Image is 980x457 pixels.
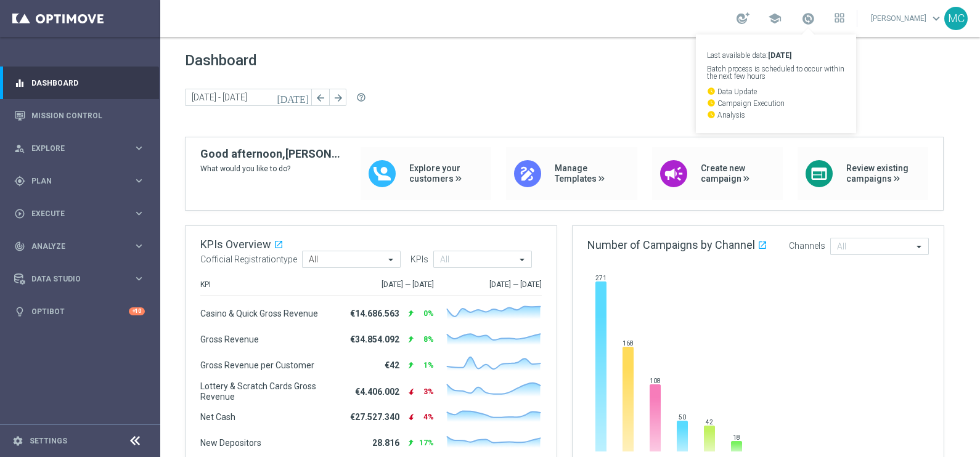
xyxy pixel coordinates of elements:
[133,175,145,187] i: keyboard_arrow_right
[14,143,133,154] div: Explore
[14,176,145,186] button: gps_fixed Plan keyboard_arrow_right
[707,110,716,119] i: watch_later
[31,210,133,217] span: Execute
[14,111,145,121] button: Mission Control
[14,208,133,219] div: Execute
[14,143,25,154] i: person_search
[707,87,845,95] p: Data Update
[14,144,145,153] button: person_search Explore keyboard_arrow_right
[14,274,145,284] button: Data Studio keyboard_arrow_right
[31,145,133,152] span: Explore
[707,87,716,95] i: watch_later
[14,208,25,219] i: play_circle_outline
[133,208,145,219] i: keyboard_arrow_right
[14,306,25,317] i: lightbulb
[800,9,816,29] a: Last available data:[DATE] Batch process is scheduled to occur within the next few hours watch_la...
[31,243,133,250] span: Analyze
[133,142,145,154] i: keyboard_arrow_right
[929,12,943,25] span: keyboard_arrow_down
[944,7,968,30] div: MC
[870,9,944,28] a: [PERSON_NAME]keyboard_arrow_down
[30,437,67,445] a: Settings
[14,99,145,132] div: Mission Control
[14,78,145,88] button: equalizer Dashboard
[14,209,145,219] button: play_circle_outline Execute keyboard_arrow_right
[707,65,845,80] p: Batch process is scheduled to occur within the next few hours
[31,177,133,185] span: Plan
[31,67,145,99] a: Dashboard
[14,307,145,317] button: lightbulb Optibot +10
[707,99,845,107] p: Campaign Execution
[14,78,25,89] i: equalizer
[14,295,145,328] div: Optibot
[31,275,133,283] span: Data Studio
[31,295,129,328] a: Optibot
[707,52,845,59] p: Last available data:
[133,240,145,252] i: keyboard_arrow_right
[14,176,133,187] div: Plan
[12,435,23,447] i: settings
[14,241,133,252] div: Analyze
[133,273,145,285] i: keyboard_arrow_right
[14,176,25,187] i: gps_fixed
[707,110,845,119] p: Analysis
[14,67,145,99] div: Dashboard
[14,241,145,251] button: track_changes Analyze keyboard_arrow_right
[14,273,133,285] div: Data Studio
[768,12,782,25] span: school
[31,99,145,132] a: Mission Control
[707,99,716,107] i: watch_later
[768,51,791,60] strong: [DATE]
[14,241,25,252] i: track_changes
[129,307,145,315] div: +10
